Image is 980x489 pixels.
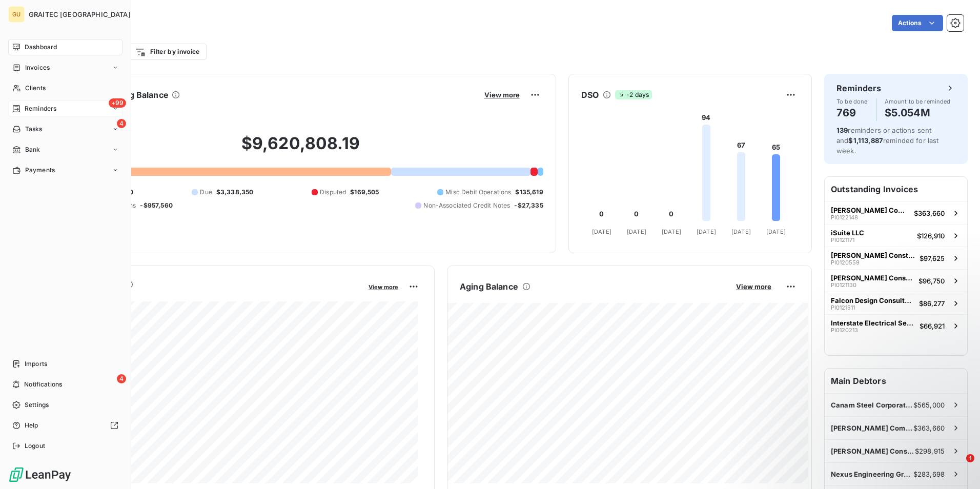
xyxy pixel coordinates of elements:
span: [PERSON_NAME] Construction [831,251,915,259]
img: Logo LeanPay [8,466,72,483]
span: Tasks [25,125,43,134]
a: Help [8,417,122,434]
button: iSuite LLCPI0121171$126,910 [825,224,967,247]
span: PI0120213 [831,327,858,333]
tspan: [DATE] [627,228,646,235]
span: Falcon Design Consultants [831,296,915,304]
span: 139 [836,126,848,134]
span: 4 [117,374,126,383]
h6: Aging Balance [460,280,518,293]
span: Non-Associated Credit Notes [423,201,510,210]
h6: DSO [581,89,599,101]
h6: Reminders [836,82,881,94]
span: $283,698 [913,470,945,478]
button: [PERSON_NAME] CompanyPI0122148$363,660 [825,201,967,224]
span: Bank [25,145,40,154]
span: reminders or actions sent and reminded for last week. [836,126,939,155]
span: View more [736,282,771,291]
span: $1,113,887 [848,136,883,145]
span: PI0121171 [831,237,854,243]
span: PI0120559 [831,259,860,266]
button: Falcon Design ConsultantsPI0121511$86,277 [825,292,967,314]
span: Clients [25,84,46,93]
button: Filter by invoice [128,44,206,60]
iframe: Intercom notifications message [775,390,980,461]
span: +99 [109,98,126,108]
h4: $5.054M [885,105,951,121]
span: Logout [25,441,45,451]
span: GRAITEC [GEOGRAPHIC_DATA] [29,10,131,18]
span: $126,910 [917,232,945,240]
tspan: [DATE] [662,228,681,235]
span: $86,277 [919,299,945,308]
button: View more [481,90,523,99]
span: $169,505 [350,188,379,197]
button: Actions [892,15,943,31]
span: $97,625 [920,254,945,262]
span: Interstate Electrical Services [831,319,915,327]
span: Misc Debit Operations [445,188,511,197]
span: Payments [25,166,55,175]
span: Notifications [24,380,62,389]
span: To be done [836,98,868,105]
h4: 769 [836,105,868,121]
span: Disputed [320,188,346,197]
button: [PERSON_NAME] ConstructionPI0120559$97,625 [825,247,967,269]
h6: Outstanding Invoices [825,177,967,201]
span: -$27,335 [514,201,543,210]
iframe: Intercom live chat [945,454,970,479]
span: Imports [25,359,47,369]
span: $66,921 [920,322,945,330]
span: Reminders [25,104,56,113]
span: Settings [25,400,49,410]
span: 4 [117,119,126,128]
span: PI0122148 [831,214,858,220]
div: GU [8,6,25,23]
button: View more [733,282,774,291]
span: $363,660 [914,209,945,217]
span: Help [25,421,38,430]
span: $135,619 [515,188,543,197]
button: View more [365,282,401,291]
span: -$957,560 [140,201,172,210]
span: View more [369,283,398,291]
tspan: [DATE] [731,228,751,235]
tspan: [DATE] [592,228,611,235]
button: [PERSON_NAME] ConstructionPI0121130$96,750 [825,269,967,292]
span: Dashboard [25,43,57,52]
tspan: [DATE] [766,228,786,235]
span: PI0121130 [831,282,856,288]
span: Monthly Revenue [58,291,361,301]
span: PI0121511 [831,304,855,311]
span: $3,338,350 [216,188,254,197]
span: [PERSON_NAME] Company [831,206,910,214]
span: -2 days [615,90,652,99]
button: Interstate Electrical ServicesPI0120213$66,921 [825,314,967,337]
h2: $9,620,808.19 [58,133,543,164]
span: Invoices [25,63,50,72]
span: Amount to be reminded [885,98,951,105]
span: [PERSON_NAME] Construction [831,274,914,282]
span: Nexus Engineering Group LLC [831,470,913,478]
tspan: [DATE] [697,228,716,235]
span: Due [200,188,212,197]
span: iSuite LLC [831,229,864,237]
h6: Main Debtors [825,369,967,393]
span: $96,750 [918,277,945,285]
span: View more [484,91,520,99]
span: 1 [966,454,974,462]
